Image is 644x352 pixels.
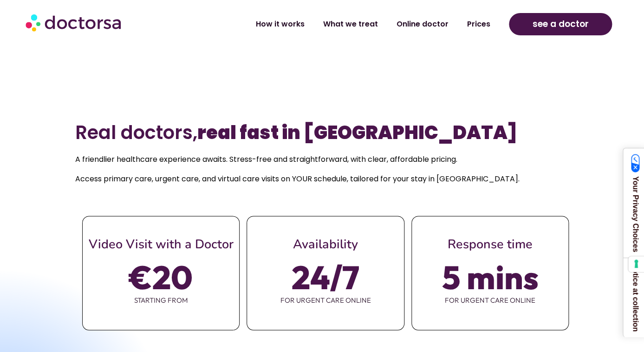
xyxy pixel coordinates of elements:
iframe: Customer reviews powered by Trustpilot [81,76,564,89]
span: Video Visit with a Doctor [89,236,234,253]
a: Online doctor [387,13,458,35]
span: 5 mins [442,264,538,290]
span: for urgent care online [247,290,403,310]
h2: Real doctors, [75,121,569,144]
a: What we treat [314,13,387,35]
button: Your consent preferences for tracking technologies [628,256,644,272]
span: starting from [83,290,239,310]
span: Access primary care, urgent care, and virtual care visits on YOUR schedule, tailored for your sta... [75,173,520,184]
span: A friendlier healthcare experience awaits. Stress-free and straightforward, with clear, affordabl... [75,154,457,165]
span: for urgent care online [412,290,568,310]
span: Availability [293,236,358,253]
span: see a doctor [532,17,588,32]
span: Response time [448,236,533,253]
span: 24/7 [292,264,359,290]
a: see a doctor [509,13,612,35]
img: California Consumer Privacy Act (CCPA) Opt-Out Icon [631,154,640,173]
span: €20 [129,264,193,290]
a: How it works [247,13,314,35]
a: Prices [458,13,500,35]
nav: Menu [171,13,500,35]
b: real fast in [GEOGRAPHIC_DATA] [197,120,517,146]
